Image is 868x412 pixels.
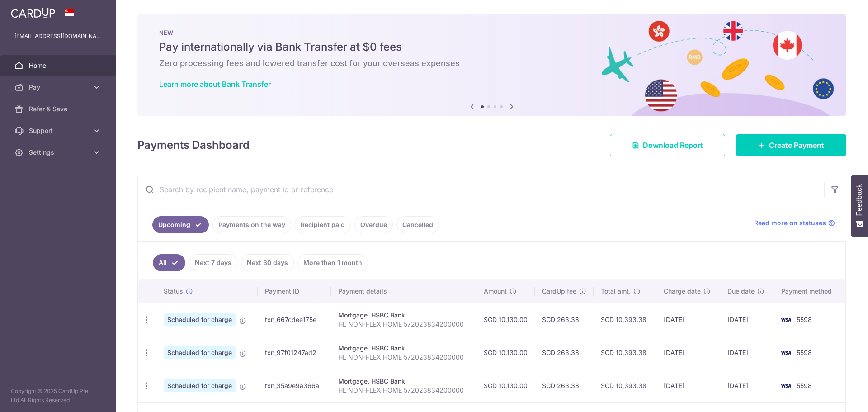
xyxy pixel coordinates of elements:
a: Upcoming [152,216,209,233]
span: Total amt. [601,287,631,296]
span: Download Report [643,140,703,151]
p: HL NON-FLEXIHOME 572023834200000 [338,353,469,362]
td: [DATE] [720,336,774,369]
a: Download Report [610,134,725,156]
div: Mortgage. HSBC Bank [338,344,469,353]
a: More than 1 month [297,254,368,271]
th: Payment details [331,279,476,303]
span: Read more on statuses [754,218,826,227]
p: HL NON-FLEXIHOME 572023834200000 [338,320,469,329]
td: SGD 10,393.38 [594,336,656,369]
td: txn_35a9e9a366a [258,369,331,402]
a: Next 7 days [189,254,237,271]
h4: Payments Dashboard [137,137,250,153]
p: NEW [159,29,825,36]
img: Bank Card [777,347,795,358]
th: Payment ID [258,279,331,303]
span: 5598 [797,349,812,356]
td: [DATE] [720,303,774,336]
span: 5598 [797,382,812,389]
td: [DATE] [720,369,774,402]
td: SGD 263.38 [535,336,594,369]
span: Settings [29,148,89,157]
img: CardUp [11,7,55,18]
span: Scheduled for charge [164,346,236,359]
td: SGD 10,130.00 [476,303,535,336]
span: Support [29,126,89,135]
a: All [153,254,185,271]
a: Create Payment [736,134,846,156]
a: Learn more about Bank Transfer [159,80,271,89]
span: Home [29,61,89,70]
span: Pay [29,83,89,92]
a: Cancelled [396,216,439,233]
span: Create Payment [769,140,824,151]
td: [DATE] [656,369,720,402]
td: txn_667cdee175e [258,303,331,336]
a: Overdue [354,216,393,233]
td: [DATE] [656,303,720,336]
a: Recipient paid [295,216,351,233]
p: HL NON-FLEXIHOME 572023834200000 [338,386,469,395]
a: Next 30 days [241,254,294,271]
span: Scheduled for charge [164,379,236,392]
a: Payments on the way [212,216,291,233]
div: Mortgage. HSBC Bank [338,377,469,386]
h6: Zero processing fees and lowered transfer cost for your overseas expenses [159,58,825,69]
p: [EMAIL_ADDRESS][DOMAIN_NAME] [14,32,101,41]
span: CardUp fee [542,287,576,296]
span: Scheduled for charge [164,313,236,326]
span: Feedback [855,184,863,216]
td: SGD 263.38 [535,369,594,402]
span: 5598 [797,316,812,323]
td: txn_97f01247ad2 [258,336,331,369]
img: Bank Card [777,314,795,325]
a: Read more on statuses [754,218,835,227]
input: Search by recipient name, payment id or reference [138,175,824,204]
div: Mortgage. HSBC Bank [338,311,469,320]
td: SGD 263.38 [535,303,594,336]
span: Status [164,287,183,296]
img: Bank transfer banner [137,14,846,116]
td: SGD 10,130.00 [476,369,535,402]
td: [DATE] [656,336,720,369]
span: Charge date [664,287,701,296]
span: Amount [484,287,507,296]
td: SGD 10,393.38 [594,303,656,336]
th: Payment method [774,279,845,303]
td: SGD 10,130.00 [476,336,535,369]
img: Bank Card [777,380,795,391]
span: Due date [727,287,755,296]
td: SGD 10,393.38 [594,369,656,402]
h5: Pay internationally via Bank Transfer at $0 fees [159,40,825,54]
span: Refer & Save [29,104,89,114]
button: Feedback - Show survey [851,175,868,237]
